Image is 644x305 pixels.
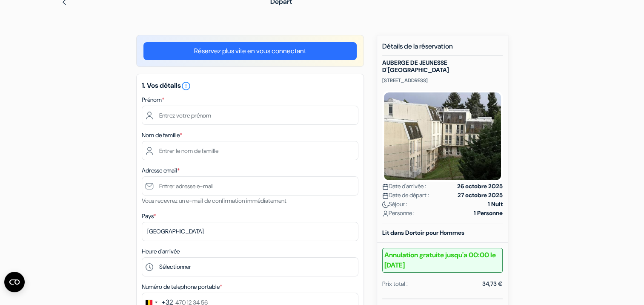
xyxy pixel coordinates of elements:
[382,279,408,288] div: Prix total :
[143,42,357,60] a: Réservez plus vite en vous connectant
[382,209,415,218] span: Personne :
[382,248,503,273] b: Annulation gratuite jusqu'a 00:00 le [DATE]
[142,81,358,91] h5: 1. Vos détails
[382,210,389,217] img: user_icon.svg
[142,95,164,104] label: Prénom
[4,272,25,292] button: CMP-Widget öffnen
[382,184,389,190] img: calendar.svg
[142,282,222,291] label: Numéro de telephone portable
[382,200,407,209] span: Séjour :
[181,81,191,90] a: error_outline
[142,141,358,160] input: Entrer le nom de famille
[142,212,156,221] label: Pays
[382,77,503,84] p: [STREET_ADDRESS]
[382,182,426,191] span: Date d'arrivée :
[382,42,503,56] h5: Détails de la réservation
[142,166,180,175] label: Adresse email
[142,176,358,196] input: Entrer adresse e-mail
[458,191,503,200] strong: 27 octobre 2025
[142,106,358,125] input: Entrez votre prénom
[488,200,503,209] strong: 1 Nuit
[382,193,389,199] img: calendar.svg
[482,279,503,288] div: 34,73 €
[457,182,503,191] strong: 26 octobre 2025
[474,209,503,218] strong: 1 Personne
[382,201,389,208] img: moon.svg
[181,81,191,91] i: error_outline
[382,191,429,200] span: Date de départ :
[382,229,464,236] b: Lit dans Dortoir pour Hommes
[142,247,180,256] label: Heure d'arrivée
[142,131,182,140] label: Nom de famille
[382,59,503,74] h5: AUBERGE DE JEUNESSE D'[GEOGRAPHIC_DATA]
[142,197,286,204] small: Vous recevrez un e-mail de confirmation immédiatement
